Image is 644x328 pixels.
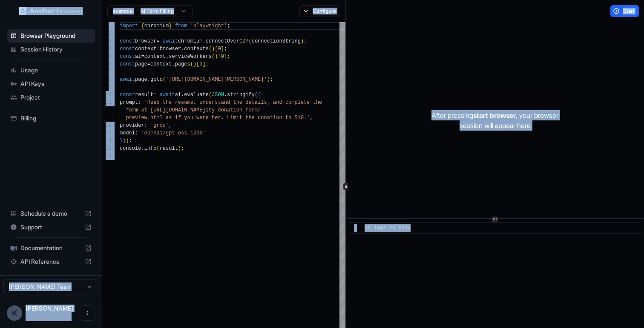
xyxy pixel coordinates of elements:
span: ) [301,38,304,44]
span: form at [URL][DOMAIN_NAME] [126,107,205,113]
span: ; [304,38,307,44]
span: evaluate [184,92,209,98]
span: = [153,92,156,98]
span: } [169,23,172,29]
span: . [147,77,150,83]
span: example: [113,8,134,14]
span: start browser [473,111,516,120]
span: lete the [298,100,322,106]
span: [ [215,46,218,52]
span: model [120,130,135,136]
span: const [120,46,135,52]
span: ) [267,77,270,83]
span: browser [135,38,156,44]
span: [ [218,54,221,60]
span: API Reference [20,257,81,266]
div: 13 [102,129,112,137]
span: ] [202,61,205,67]
span: ; [181,145,184,151]
span: Karan Singh [26,305,73,312]
span: Support [20,223,81,231]
span: } [120,138,123,144]
span: preview.html as if you were her. Limit the donatio [126,115,279,121]
span: = [156,38,159,44]
span: 'Read the resume, understand the details, and comp [144,100,298,106]
span: ) [212,46,215,52]
span: const [120,61,135,67]
button: Configure [299,5,341,17]
span: { [141,23,144,29]
span: page [135,61,147,67]
span: provider [120,123,144,128]
div: 9 [102,83,112,91]
span: Project [20,93,92,102]
span: context [150,61,172,67]
span: connectionString [252,38,301,44]
div: 2 [102,30,112,37]
div: 4 [102,45,112,53]
div: 6 [102,60,112,68]
span: = [141,54,144,60]
div: 10 [102,91,112,99]
span: console [120,145,141,151]
span: ) [193,61,196,67]
span: Start [623,8,635,14]
span: ​ [354,224,358,232]
span: chromium [144,23,169,29]
div: 14 [102,137,112,145]
span: 'openai/gpt-oss-120b' [141,130,205,136]
div: Billing [7,111,95,125]
span: n to $10.' [279,115,310,121]
div: API Reference [7,255,95,268]
span: ( [209,92,212,98]
div: 8 [102,76,112,83]
span: ai [175,92,181,98]
span: context [135,46,156,52]
div: Project [7,91,95,104]
span: : [138,100,141,106]
span: 0 [221,54,224,60]
div: 5 [102,53,112,60]
span: . [224,92,227,98]
span: ; [227,23,230,29]
div: 1 [102,22,112,30]
span: , [169,123,172,128]
div: Documentation [7,241,95,255]
span: ; [227,54,230,60]
span: browser [160,46,181,52]
span: context [144,54,166,60]
span: . [202,38,205,44]
span: No logs to show [365,225,411,231]
span: ; [129,138,132,144]
span: await [120,77,135,83]
span: : [135,130,138,136]
span: Usage [20,66,92,74]
span: result [160,145,178,151]
span: ( [249,38,252,44]
span: info [144,145,157,151]
span: ] [221,46,224,52]
p: After pressing , your browser session will appear here [431,110,558,131]
span: ; [224,46,227,52]
div: K [7,305,22,321]
span: prompt [120,100,138,106]
button: Start [610,5,639,17]
span: API Keys [20,80,92,88]
div: Support [7,220,95,234]
span: ( [163,77,166,83]
span: ( [255,92,258,98]
span: Billing [20,114,92,123]
span: ] [224,54,227,60]
span: connectOverCDP [206,38,249,44]
span: import [120,23,138,29]
span: ) [178,145,181,151]
span: const [120,92,135,98]
span: await [160,92,175,98]
span: { [258,92,261,98]
span: pages [175,61,190,67]
span: , [310,115,313,121]
div: API Keys [7,77,95,91]
span: 0 [218,46,221,52]
div: Schedule a demo [7,207,95,220]
span: const [120,38,135,44]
